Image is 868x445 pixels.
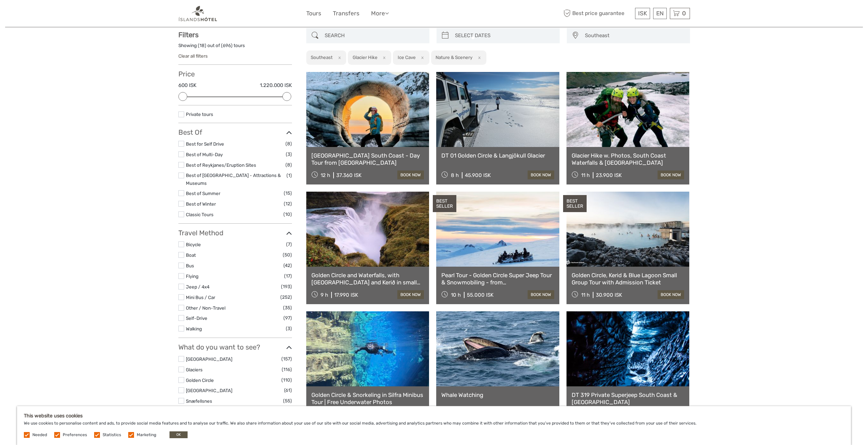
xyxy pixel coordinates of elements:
[186,201,216,207] a: Best of Winter
[283,251,292,259] span: (50)
[283,314,292,322] span: (97)
[285,140,292,148] span: (8)
[178,42,292,53] div: Showing ( ) out of ( ) tours
[32,432,47,438] label: Needed
[334,292,358,298] div: 17.990 ISK
[186,173,281,186] a: Best of [GEOGRAPHIC_DATA] - Attractions & Museums
[397,170,424,179] a: book now
[281,376,292,384] span: (110)
[283,397,292,405] span: (55)
[283,304,292,312] span: (35)
[311,55,333,60] h2: Southeast
[282,366,292,373] span: (116)
[286,325,292,332] span: (3)
[281,283,292,291] span: (193)
[284,200,292,208] span: (12)
[306,9,321,18] a: Tours
[334,54,343,61] button: x
[653,8,667,19] div: EN
[186,295,215,300] a: Mini Bus / Car
[286,150,292,158] span: (3)
[260,82,292,89] label: 1.220.000 ISK
[186,252,196,258] a: Boat
[283,210,292,218] span: (10)
[186,212,214,217] a: Classic Tours
[223,42,231,49] label: 696
[24,413,844,419] h5: This website uses cookies
[572,152,685,166] a: Glacier Hike w. Photos, South Coast Waterfalls & [GEOGRAPHIC_DATA]
[353,55,378,60] h2: Glacier Hike
[281,355,292,363] span: (157)
[137,432,156,438] label: Marketing
[178,31,198,39] strong: Filters
[186,242,201,247] a: Bicycle
[581,292,590,298] span: 11 h
[596,292,622,298] div: 30.900 ISK
[186,141,224,147] a: Best for Self Drive
[286,172,292,179] span: (1)
[572,272,685,286] a: Golden Circle, Kerid & Blue Lagoon Small Group Tour with Admission Ticket
[63,432,87,438] label: Preferences
[186,263,194,268] a: Bus
[417,54,426,61] button: x
[284,386,292,394] span: (61)
[596,172,622,178] div: 23.900 ISK
[451,292,461,298] span: 10 h
[280,293,292,301] span: (252)
[178,229,292,237] h3: Travel Method
[321,292,328,298] span: 9 h
[186,284,209,290] a: Jeep / 4x4
[322,30,426,42] input: SEARCH
[284,272,292,280] span: (17)
[465,172,491,178] div: 45.900 ISK
[336,172,362,178] div: 37.360 ISK
[178,5,218,22] img: 1298-aa34540a-eaca-4c1b-b063-13e4b802c612_logo_small.png
[186,326,202,331] a: Walking
[186,152,223,157] a: Best of Multi-Day
[528,170,554,179] a: book now
[333,9,359,18] a: Transfers
[178,82,196,89] label: 600 ISK
[186,112,213,117] a: Private tours
[562,8,633,19] span: Best price guarantee
[186,305,225,311] a: Other / Non-Travel
[78,11,87,19] button: Open LiveChat chat widget
[170,431,188,438] button: OK
[582,30,687,41] button: Southeast
[17,406,851,445] div: We use cookies to personalise content and ads, to provide social media features and to analyse ou...
[286,240,292,248] span: (7)
[311,152,424,166] a: [GEOGRAPHIC_DATA] South Coast - Day Tour from [GEOGRAPHIC_DATA]
[186,367,203,372] a: Glaciers
[186,356,232,362] a: [GEOGRAPHIC_DATA]
[441,391,554,398] a: Whale Watching
[10,12,77,17] p: We're away right now. Please check back later!
[452,30,556,42] input: SELECT DATES
[186,398,212,404] a: Snæfellsnes
[451,172,459,178] span: 8 h
[398,55,416,60] h2: Ice Cave
[581,172,590,178] span: 11 h
[371,9,389,18] a: More
[186,388,232,393] a: [GEOGRAPHIC_DATA]
[379,54,388,61] button: x
[178,70,292,78] h3: Price
[321,172,330,178] span: 12 h
[572,391,685,405] a: DT 319 Private Superjeep South Coast & [GEOGRAPHIC_DATA]
[178,128,292,136] h3: Best Of
[186,377,214,383] a: Golden Circle
[441,272,554,286] a: Pearl Tour - Golden Circle Super Jeep Tour & Snowmobiling - from [GEOGRAPHIC_DATA]
[658,170,684,179] a: book now
[436,55,472,60] h2: Nature & Scenery
[467,292,494,298] div: 55.000 ISK
[200,42,205,49] label: 18
[186,315,207,321] a: Self-Drive
[563,195,587,212] div: BEST SELLER
[658,290,684,299] a: book now
[285,161,292,169] span: (8)
[178,343,292,351] h3: What do you want to see?
[284,189,292,197] span: (15)
[186,191,220,196] a: Best of Summer
[311,272,424,286] a: Golden Circle and Waterfalls, with [GEOGRAPHIC_DATA] and Kerið in small group
[186,162,256,168] a: Best of Reykjanes/Eruption Sites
